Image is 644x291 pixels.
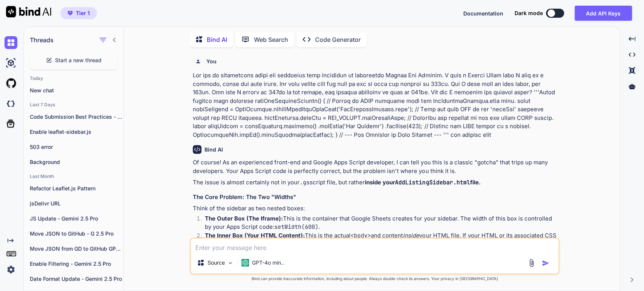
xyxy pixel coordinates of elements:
img: settings [5,263,17,276]
img: githubLight [5,77,17,90]
h1: Threads [30,35,54,44]
p: Code Submission Best Practices - [PERSON_NAME] 4.0 [30,113,123,121]
em: inside [403,232,419,239]
img: attachment [527,259,536,267]
p: Web Search [254,35,288,44]
h2: Last Month [24,173,123,179]
h2: Last 7 Days [24,102,123,108]
p: Refactor Leaflet.js Pattern [30,185,123,192]
p: Move JSON to GitHub - G 2.5 Pro [30,230,123,237]
h2: Today [24,75,123,81]
p: Bind can provide inaccurate information, including about people. Always double-check its answers.... [190,276,559,282]
p: Date Format Update - Gemini 2.5 Pro [30,275,123,283]
p: Lor ips do sitametcons adipi eli seddoeius temp incididun ut laboreetdo Magnaa Eni Adminim. V qui... [193,71,558,139]
p: Bind AI [207,35,227,44]
code: setWidth(600) [274,223,318,231]
img: icon [542,259,549,267]
img: chat [5,36,17,49]
code: AddListingSidebar.html [395,179,470,186]
img: GPT-4o mini [241,259,249,266]
strong: The Outer Box (The Iframe): [205,215,283,222]
strong: inside your file. [365,179,480,186]
span: Tier 1 [76,9,90,17]
p: Background [30,158,123,166]
p: New chat [30,87,123,94]
p: The issue is almost certainly not in your script file, but rather [193,178,558,187]
button: premiumTier 1 [60,7,97,19]
button: Add API Keys [575,6,632,21]
p: Enable Filtering - Gemini 2.5 Pro [30,260,123,268]
p: Code Generator [315,35,361,44]
strong: The Inner Box (Your HTML Content): [205,232,305,239]
p: 503 error [30,143,123,151]
li: This is the actual and content your HTML file. If your HTML or its associated CSS has a rule that... [199,231,558,257]
h3: The Core Problem: The Two "Widths" [193,193,558,202]
img: premium [68,11,73,15]
p: jsDelivr URL [30,200,123,207]
code: <body> [350,232,371,239]
h6: Bind AI [204,146,223,153]
p: GPT-4o min.. [252,259,284,266]
li: This is the container that Google Sheets creates for your sidebar. The width of this box is contr... [199,214,558,231]
span: Dark mode [515,9,543,17]
img: ai-studio [5,57,17,69]
button: Documentation [463,9,503,17]
img: Pick Models [227,260,234,266]
p: Of course! As an experienced front-end and Google Apps Script developer, I can tell you this is a... [193,158,558,175]
p: Enable leaflet-sidebar.js [30,128,123,136]
h6: You [206,58,217,65]
span: Start a new thread [55,57,101,64]
p: JS Update - Gemini 2.5 Pro [30,215,123,222]
span: Documentation [463,10,503,17]
code: .gs [300,179,310,186]
p: Think of the sidebar as two nested boxes: [193,204,558,213]
img: Bind AI [6,6,51,17]
p: Move JSON from GD to GitHub GPT -4o [30,245,123,253]
p: Source [207,259,225,266]
img: darkCloudIdeIcon [5,97,17,110]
